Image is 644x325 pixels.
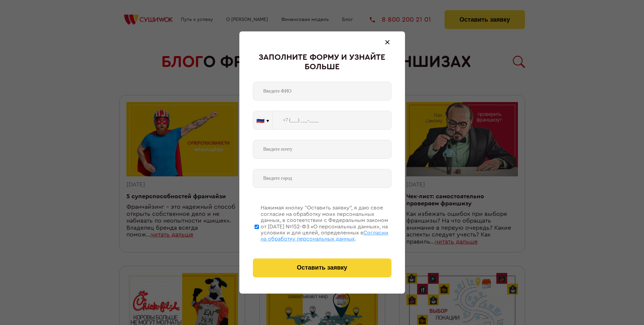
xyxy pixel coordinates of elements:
[261,230,388,242] span: Согласии на обработку персональных данных
[253,111,272,129] button: 🇷🇺
[261,205,391,242] div: Нажимая кнопку “Оставить заявку”, я даю свое согласие на обработку моих персональных данных, в со...
[253,258,391,277] button: Оставить заявку
[253,53,391,72] div: Заполните форму и узнайте больше
[273,111,391,130] input: +7 (___) ___-____
[253,140,391,159] input: Введите почту
[253,82,391,101] input: Введите ФИО
[253,169,391,188] input: Введите город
